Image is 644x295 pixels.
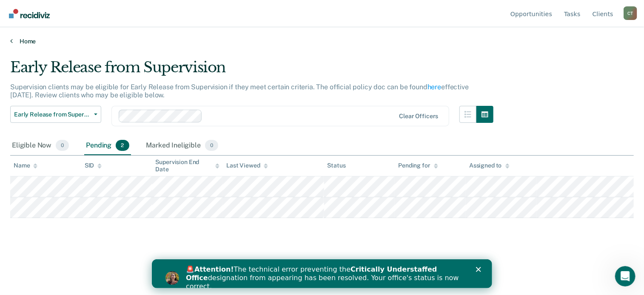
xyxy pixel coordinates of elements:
[34,6,313,31] div: 🚨 The technical error preventing the designation from appearing has been resolved. Your office's ...
[56,140,69,151] span: 0
[226,162,268,169] div: Last Viewed
[469,162,509,169] div: Assigned to
[14,162,37,169] div: Name
[10,106,101,123] button: Early Release from Supervision
[14,111,91,118] span: Early Release from Supervision
[9,9,50,18] img: Recidiviz
[116,140,129,151] span: 2
[427,83,441,91] a: here
[324,8,333,13] div: Close
[10,136,71,155] div: Eligible Now0
[85,162,102,169] div: SID
[43,6,82,14] b: Attention!
[156,159,220,173] div: Supervision End Date
[10,83,469,99] p: Supervision clients may be eligible for Early Release from Supervision if they meet certain crite...
[145,136,220,155] div: Marked Ineligible0
[328,162,346,169] div: Status
[34,6,285,23] b: Critically Understaffed Office
[624,6,637,20] button: Profile dropdown button
[398,162,438,169] div: Pending for
[10,59,493,83] div: Early Release from Supervision
[624,6,637,20] div: C T
[84,136,131,155] div: Pending2
[615,266,635,286] iframe: Intercom live chat
[152,259,492,288] iframe: Intercom live chat banner
[205,140,218,151] span: 0
[399,113,438,120] div: Clear officers
[10,37,634,45] a: Home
